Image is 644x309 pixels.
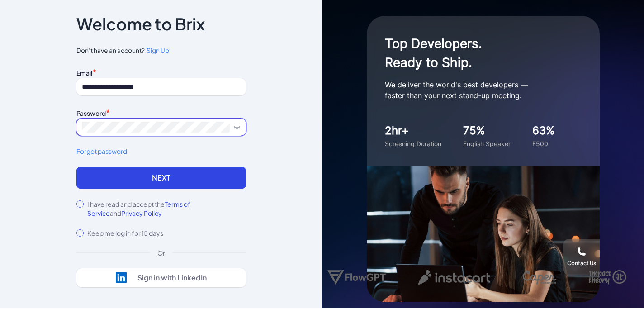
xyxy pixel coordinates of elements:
span: Terms of Service [87,200,190,217]
p: Welcome to Brix [76,17,205,31]
a: Sign Up [145,46,169,55]
div: Contact Us [567,260,596,267]
label: Keep me log in for 15 days [87,228,163,238]
span: Sign Up [147,46,169,54]
div: Or [150,248,172,257]
div: F500 [532,139,555,148]
p: We deliver the world's best developers — faster than your next stand-up meeting. [385,79,566,101]
button: Next [76,167,246,189]
span: Privacy Policy [121,209,162,217]
div: 75% [463,123,511,139]
div: Screening Duration [385,139,441,148]
label: Password [76,109,106,117]
label: Email [76,69,92,77]
div: 63% [532,123,555,139]
div: 2hr+ [385,123,441,139]
label: I have read and accept the and [87,200,246,218]
a: Forgot password [76,147,246,156]
div: Sign in with LinkedIn [137,273,207,282]
span: Don’t have an account? [76,46,246,55]
button: Sign in with LinkedIn [76,268,246,287]
h1: Top Developers. Ready to Ship. [385,34,566,72]
div: English Speaker [463,139,511,148]
button: Contact Us [563,239,600,275]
